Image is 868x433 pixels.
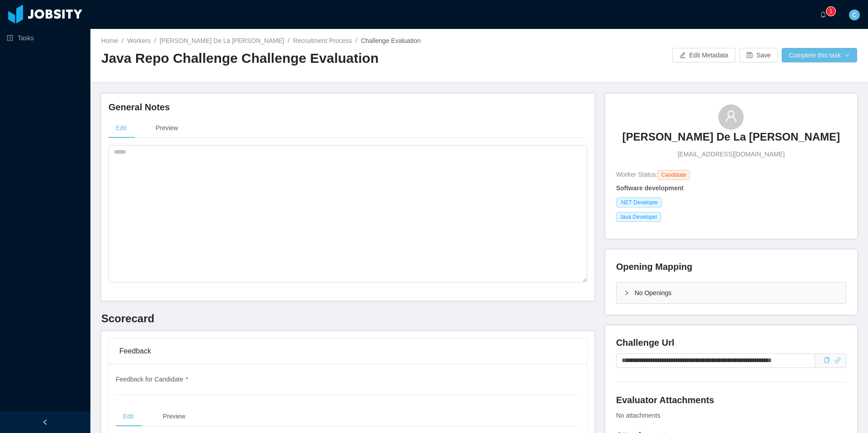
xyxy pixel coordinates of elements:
[101,37,118,44] a: Home
[154,37,156,44] span: /
[830,7,833,16] p: 1
[616,411,846,420] div: No attachments
[108,101,587,113] h4: General Notes
[852,9,857,20] span: C
[782,48,857,62] button: Complete this taskicon: down
[820,11,826,18] i: icon: bell
[122,37,123,44] span: /
[617,282,846,303] div: icon: rightNo Openings
[835,357,841,364] a: icon: link
[108,118,134,138] div: Edit
[616,336,846,349] h4: Challenge Url
[288,37,289,44] span: /
[148,118,185,138] div: Preview
[160,37,284,44] a: [PERSON_NAME] De La [PERSON_NAME]
[616,171,658,178] span: Worker Status:
[101,49,479,68] h2: Java Repo Challenge Challenge Evaluation
[616,184,684,192] strong: Software development
[156,406,193,427] div: Preview
[835,357,841,363] i: icon: link
[616,394,846,406] h4: Evaluator Attachments
[624,290,629,296] i: icon: right
[725,110,737,122] i: icon: user
[127,37,151,44] a: Workers
[616,198,662,207] span: .NET Developer
[355,37,357,44] span: /
[616,212,661,222] span: Java Developer
[293,37,352,44] a: Recruitment Process
[101,311,594,326] h3: Scorecard
[623,130,840,144] h3: [PERSON_NAME] De La [PERSON_NAME]
[116,406,141,427] div: Edit
[678,150,785,159] span: [EMAIL_ADDRESS][DOMAIN_NAME]
[826,7,835,16] sup: 1
[824,356,830,365] div: Copy
[658,170,690,180] span: Candidate
[623,130,840,150] a: [PERSON_NAME] De La [PERSON_NAME]
[616,260,693,273] h4: Opening Mapping
[361,37,420,44] span: Challenge Evaluation
[739,48,778,62] button: icon: saveSave
[824,357,830,363] i: icon: copy
[7,29,83,47] a: icon: profileTasks
[119,339,576,364] div: Feedback
[116,376,188,383] span: Feedback for Candidate
[672,48,736,62] button: icon: editEdit Metadata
